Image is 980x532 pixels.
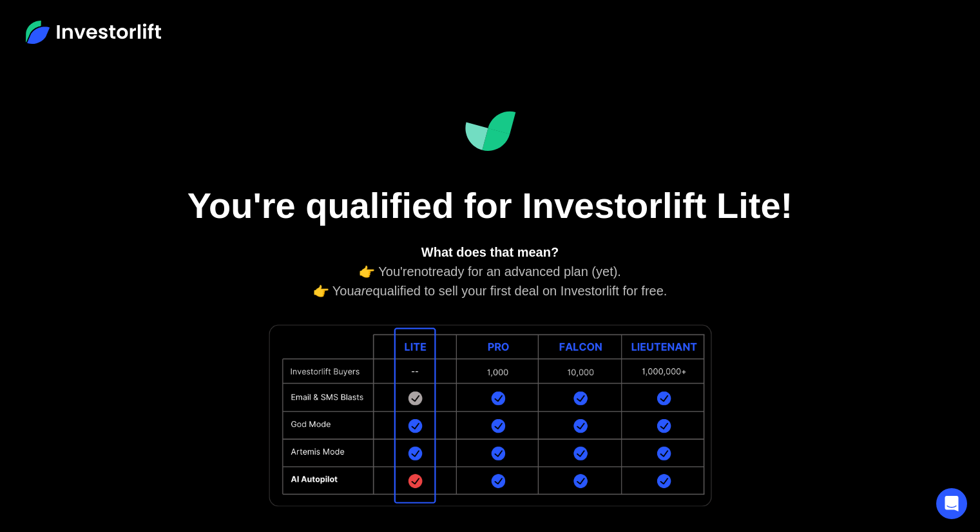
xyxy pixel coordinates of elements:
em: are [354,284,373,298]
img: Investorlift Dashboard [465,111,516,152]
div: Open Intercom Messenger [936,488,967,519]
div: 👉 You're ready for an advanced plan (yet). 👉 You qualified to sell your first deal on Investorlif... [213,242,767,300]
strong: What does that mean? [421,245,559,259]
h1: You're qualified for Investorlift Lite! [168,184,812,227]
em: not [414,264,432,279]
